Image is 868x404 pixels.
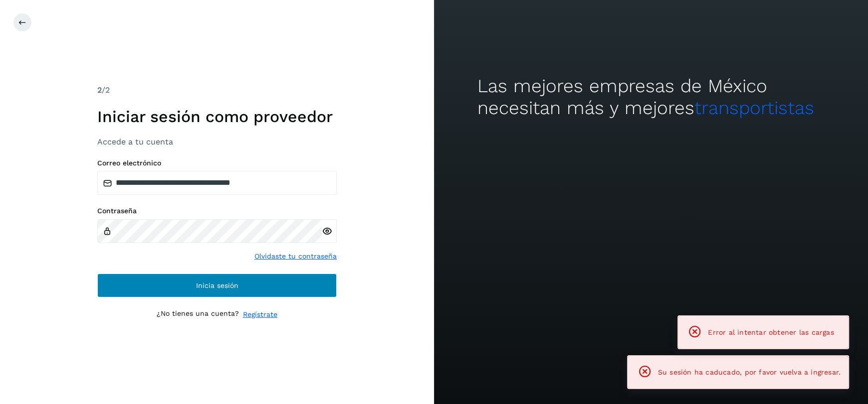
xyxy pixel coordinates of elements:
span: Inicia sesión [196,282,238,289]
a: Regístrate [243,309,277,320]
h3: Accede a tu cuenta [97,137,337,146]
label: Correo electrónico [97,159,337,167]
div: /2 [97,84,337,96]
span: Su sesión ha caducado, por favor vuelva a ingresar. [658,368,841,376]
label: Contraseña [97,207,337,215]
p: ¿No tienes una cuenta? [157,309,239,320]
span: Error al intentar obtener las cargas [708,328,834,336]
h1: Iniciar sesión como proveedor [97,107,337,126]
a: Olvidaste tu contraseña [254,251,337,262]
h2: Las mejores empresas de México necesitan más y mejores [477,75,825,120]
span: 2 [97,85,102,95]
button: Inicia sesión [97,273,337,297]
span: transportistas [694,97,814,119]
